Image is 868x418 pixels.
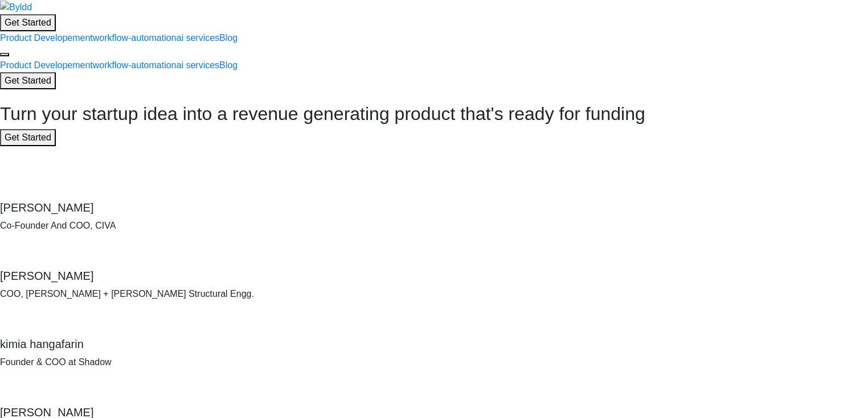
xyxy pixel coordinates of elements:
a: workflow-automation [93,60,177,70]
a: Blog [219,60,238,70]
a: workflow-automation [93,33,177,43]
a: ai services [177,60,220,70]
a: ai services [177,33,220,43]
a: Blog [219,33,238,43]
